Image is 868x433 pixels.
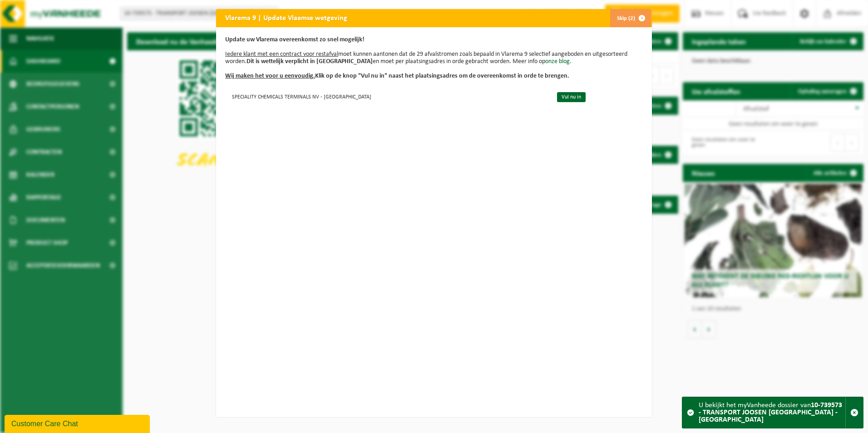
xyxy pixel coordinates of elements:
td: SPECIALITY CHEMICALS TERMINALS NV - [GEOGRAPHIC_DATA] [225,89,549,104]
p: moet kunnen aantonen dat de 29 afvalstromen zoals bepaald in Vlarema 9 selectief aangeboden en ui... [225,36,643,80]
b: Update uw Vlarema overeenkomst zo snel mogelijk! [225,36,365,43]
h2: Vlarema 9 | Update Vlaamse wetgeving [216,9,356,26]
button: Skip (2) [610,9,651,27]
b: Dit is wettelijk verplicht in [GEOGRAPHIC_DATA] [247,58,373,65]
u: Wij maken het voor u eenvoudig. [225,73,315,79]
iframe: chat widget [5,413,152,433]
b: Klik op de knop "Vul nu in" naast het plaatsingsadres om de overeenkomst in orde te brengen. [225,73,569,79]
a: Vul nu in [557,92,586,102]
a: onze blog. [545,58,572,65]
u: Iedere klant met een contract voor restafval [225,51,338,58]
